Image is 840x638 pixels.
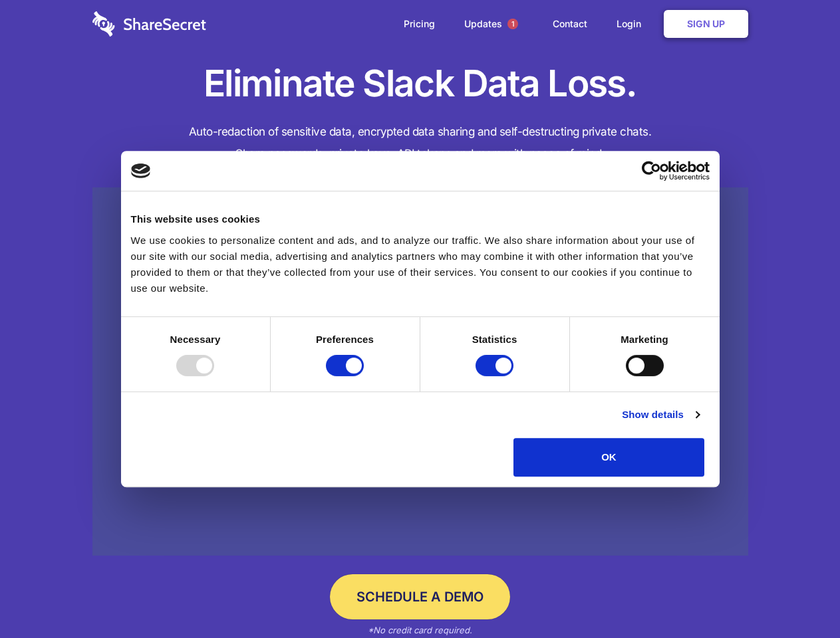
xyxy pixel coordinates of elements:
div: This website uses cookies [131,211,710,227]
a: Schedule a Demo [330,574,510,619]
strong: Marketing [621,334,668,345]
strong: Necessary [170,334,221,345]
a: Wistia video thumbnail [92,187,748,556]
a: Pricing [390,3,448,45]
strong: Statistics [472,334,517,345]
a: Login [603,3,661,45]
h4: Auto-redaction of sensitive data, encrypted data sharing and self-destructing private chats. Shar... [92,121,748,165]
img: logo [131,163,151,178]
div: We use cookies to personalize content and ads, and to analyze our traffic. We also share informat... [131,233,710,296]
em: *No credit card required. [368,625,472,635]
a: Sign Up [664,10,748,38]
a: Usercentrics Cookiebot - opens in a new window [593,161,710,181]
span: 1 [507,19,518,29]
h1: Eliminate Slack Data Loss. [92,60,748,108]
a: Show details [622,407,699,423]
strong: Preferences [316,334,374,345]
a: Contact [539,3,601,45]
img: logo-wordmark-white-trans-d4663122ce5f474addd5e946df7df03e33cb6a1c49d2221995e7729f52c070b2.svg [92,11,206,37]
button: OK [513,438,704,477]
